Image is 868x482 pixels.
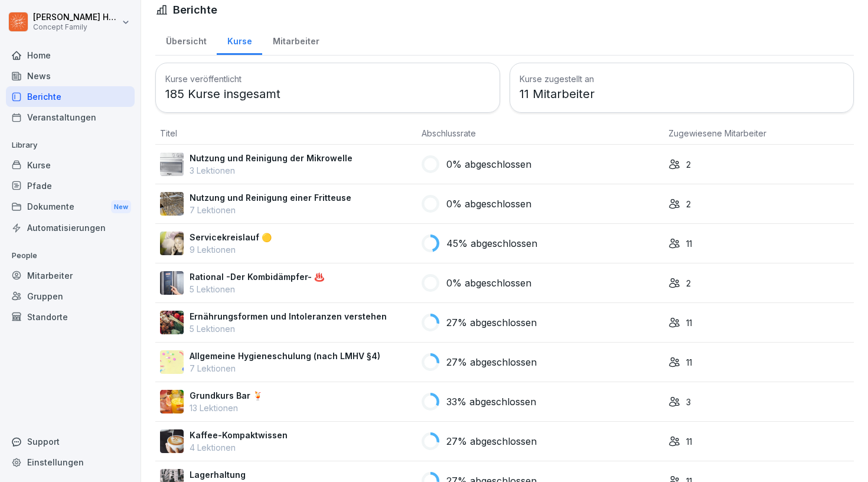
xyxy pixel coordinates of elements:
p: 11 Mitarbeiter [520,85,844,103]
p: 3 [686,396,691,408]
p: Grundkurs Bar 🍹 [190,389,263,402]
a: Kurse [217,25,262,55]
a: Home [6,45,135,66]
a: Gruppen [6,286,135,307]
p: 3 Lektionen [190,164,353,177]
p: Servicekreislauf 🟡 [190,231,272,243]
img: keporxd7e2fe1yz451s804y5.png [160,350,184,374]
p: 185 Kurse insgesamt [165,85,490,103]
img: jc1ievjb437pynzz13nfszya.png [160,390,184,413]
p: Nutzung und Reinigung einer Fritteuse [190,191,351,204]
img: jidx2dt2kkv0mcr788z888xk.png [160,429,184,453]
p: [PERSON_NAME] Haas [33,12,119,22]
p: 27% abgeschlossen [446,434,537,448]
img: b2msvuojt3s6egexuweix326.png [160,192,184,216]
div: New [111,200,131,214]
img: h1lolpoaabqe534qsg7vh4f7.png [160,152,184,176]
h3: Kurse veröffentlicht [165,73,490,85]
a: Pfade [6,175,135,196]
p: 2 [686,198,691,210]
p: 4 Lektionen [190,441,288,454]
p: 7 Lektionen [190,362,380,374]
p: 5 Lektionen [190,283,324,295]
a: Berichte [6,86,135,107]
img: bdidfg6e4ofg5twq7n4gd52h.png [160,311,184,334]
p: 5 Lektionen [190,323,387,335]
p: Rational -Der Kombidämpfer- ♨️ [190,271,324,283]
a: Standorte [6,307,135,327]
div: Support [6,431,135,452]
p: 0% abgeschlossen [446,197,531,211]
a: Automatisierungen [6,217,135,238]
p: Nutzung und Reinigung der Mikrowelle [190,152,353,164]
p: Concept Family [33,23,119,31]
p: 2 [686,158,691,171]
p: 2 [686,277,691,289]
a: Mitarbeiter [262,25,329,55]
p: Ernährungsformen und Intoleranzen verstehen [190,310,387,323]
p: Library [6,136,135,155]
a: Mitarbeiter [6,265,135,286]
a: Veranstaltungen [6,107,135,128]
a: Kurse [6,155,135,175]
p: 27% abgeschlossen [446,355,537,369]
a: Einstellungen [6,452,135,473]
h1: Berichte [173,2,217,18]
p: 11 [686,356,692,369]
p: 27% abgeschlossen [446,315,537,330]
h3: Kurse zugestellt an [520,73,844,85]
p: Allgemeine Hygieneschulung (nach LMHV §4) [190,350,380,362]
p: 11 [686,435,692,448]
p: People [6,246,135,265]
a: Übersicht [155,25,217,55]
a: News [6,66,135,86]
p: 7 Lektionen [190,204,351,216]
p: 11 [686,317,692,329]
p: 9 Lektionen [190,243,272,256]
p: 13 Lektionen [190,402,263,414]
p: 0% abgeschlossen [446,157,531,171]
p: 33% abgeschlossen [446,395,536,409]
span: Zugewiesene Mitarbeiter [668,128,766,138]
p: Lagerhaltung [190,468,246,481]
p: 11 [686,237,692,250]
a: DokumenteNew [6,196,135,218]
th: Abschlussrate [417,122,664,145]
img: v87k9k5isnb6jqloy4jwk1in.png [160,232,184,255]
p: Kaffee-Kompaktwissen [190,429,288,441]
p: 0% abgeschlossen [446,276,531,290]
img: przilfagqu39ul8e09m81im9.png [160,271,184,295]
p: 45% abgeschlossen [446,236,537,250]
span: Titel [160,128,177,138]
div: Dokumente [6,196,135,218]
